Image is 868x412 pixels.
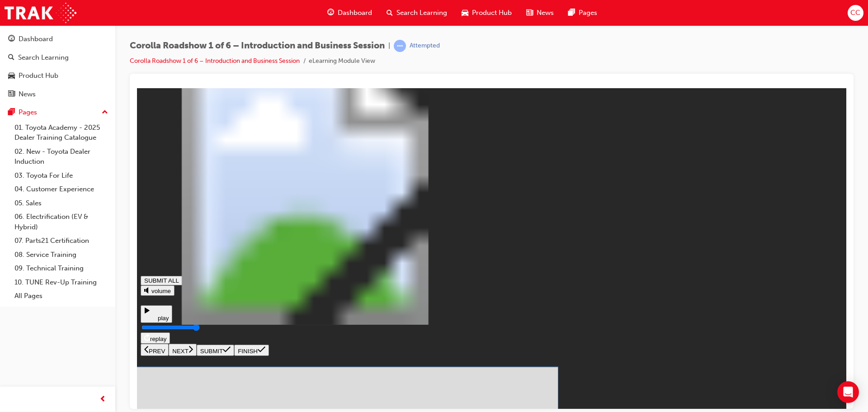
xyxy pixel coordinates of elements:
[387,7,393,19] span: search-icon
[99,394,106,405] span: prev-icon
[379,4,454,22] a: search-iconSearch Learning
[8,35,15,43] span: guage-icon
[579,8,597,18] span: Pages
[11,261,112,275] a: 09. Technical Training
[4,49,112,66] a: Search Learning
[848,5,863,21] button: CC
[561,4,604,22] a: pages-iconPages
[11,121,112,145] a: 01. Toyota Academy - 2025 Dealer Training Catalogue
[19,34,53,44] div: Dashboard
[8,54,14,62] span: search-icon
[18,52,69,63] div: Search Learning
[19,71,58,81] div: Product Hub
[11,182,112,196] a: 04. Customer Experience
[568,7,575,19] span: pages-icon
[19,89,36,99] div: News
[519,4,561,22] a: news-iconNews
[537,8,554,18] span: News
[11,145,112,169] a: 02. New - Toyota Dealer Induction
[11,196,112,210] a: 05. Sales
[410,42,440,50] div: Attempted
[454,4,519,22] a: car-iconProduct Hub
[4,104,112,121] button: Pages
[130,57,300,65] a: Corolla Roadshow 1 of 6 – Introduction and Business Session
[850,8,860,18] span: CC
[320,4,379,22] a: guage-iconDashboard
[309,56,375,66] li: eLearning Module View
[11,169,112,183] a: 03. Toyota For Life
[11,210,112,234] a: 06. Electrification (EV & Hybrid)
[5,3,76,23] img: Trak
[130,41,385,51] span: Corolla Roadshow 1 of 6 – Introduction and Business Session
[11,275,112,289] a: 10. TUNE Rev-Up Training
[462,7,468,19] span: car-icon
[837,381,859,403] div: Open Intercom Messenger
[4,67,112,84] a: Product Hub
[19,107,37,118] div: Pages
[11,234,112,248] a: 07. Parts21 Certification
[472,8,512,18] span: Product Hub
[11,289,112,303] a: All Pages
[4,31,112,47] a: Dashboard
[4,86,112,103] a: News
[396,8,447,18] span: Search Learning
[8,90,15,99] span: news-icon
[8,72,15,80] span: car-icon
[526,7,533,19] span: news-icon
[102,107,108,118] span: up-icon
[4,29,112,104] button: DashboardSearch LearningProduct HubNews
[338,8,372,18] span: Dashboard
[394,40,406,52] span: learningRecordVerb_ATTEMPT-icon
[8,109,15,117] span: pages-icon
[11,248,112,262] a: 08. Service Training
[388,41,390,51] span: |
[327,7,334,19] span: guage-icon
